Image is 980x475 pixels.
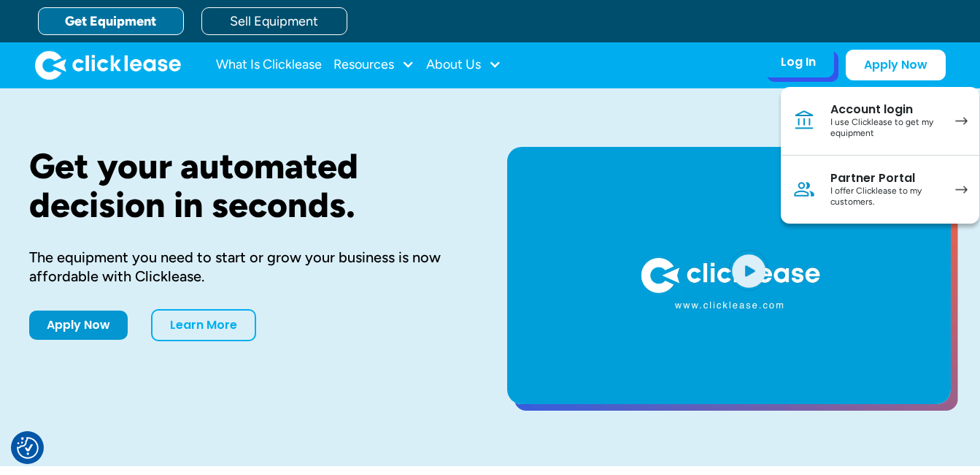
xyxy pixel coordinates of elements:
nav: Log In [781,87,979,224]
div: I offer Clicklease to my customers. [830,186,941,208]
div: Account login [830,102,941,117]
h1: Get your automated decision in seconds. [29,147,460,224]
div: I use Clicklease to get my equipment [830,117,941,140]
a: What Is Clicklease [216,50,322,80]
a: Apply Now [846,50,946,80]
a: Sell Equipment [201,7,347,35]
img: arrow [955,186,968,194]
div: About Us [426,50,501,80]
button: Consent Preferences [17,437,39,459]
div: Log In [781,55,816,69]
div: Partner Portal [830,171,941,186]
div: The equipment you need to start or grow your business is now affordable with Clicklease. [29,248,460,286]
img: arrow [955,117,968,125]
a: Learn More [151,309,256,341]
img: Bank icon [792,109,816,132]
img: Clicklease logo [35,50,181,80]
img: Revisit consent button [17,437,39,459]
img: Person icon [792,178,816,201]
img: Blue play button logo on a light blue circular background [729,250,768,291]
a: open lightbox [507,147,951,404]
a: Account loginI use Clicklease to get my equipment [781,87,979,156]
a: Apply Now [29,311,128,340]
a: Partner PortalI offer Clicklease to my customers. [781,156,979,224]
div: Resources [333,50,414,80]
a: Get Equipment [38,7,184,35]
a: home [35,50,181,80]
